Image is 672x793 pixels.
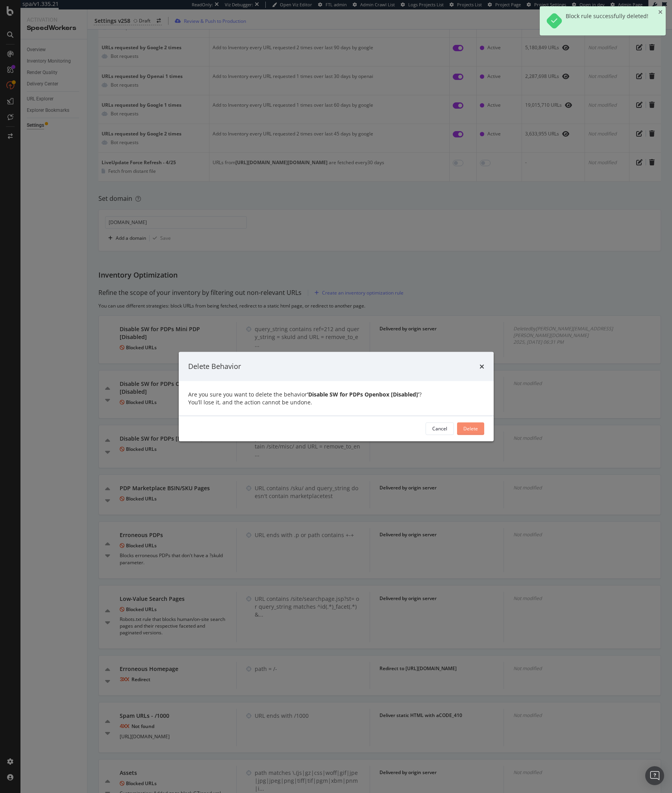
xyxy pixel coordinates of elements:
div: Delete [463,425,478,432]
b: ‘ Disable SW for PDPs Openbox [Disabled] ’ [307,390,419,398]
div: Open Intercom Messenger [645,766,664,785]
div: Block rule successfully deleted! [566,13,648,29]
button: Delete [457,422,484,435]
button: Cancel [426,422,454,435]
div: times [479,361,484,372]
div: modal [179,352,494,441]
div: Cancel [432,425,447,432]
div: Are you sure you want to delete the behavior ? You’ll lose it, and the action cannot be undone. [179,381,494,415]
div: Delete Behavior [188,361,241,372]
div: close toast [658,9,663,15]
